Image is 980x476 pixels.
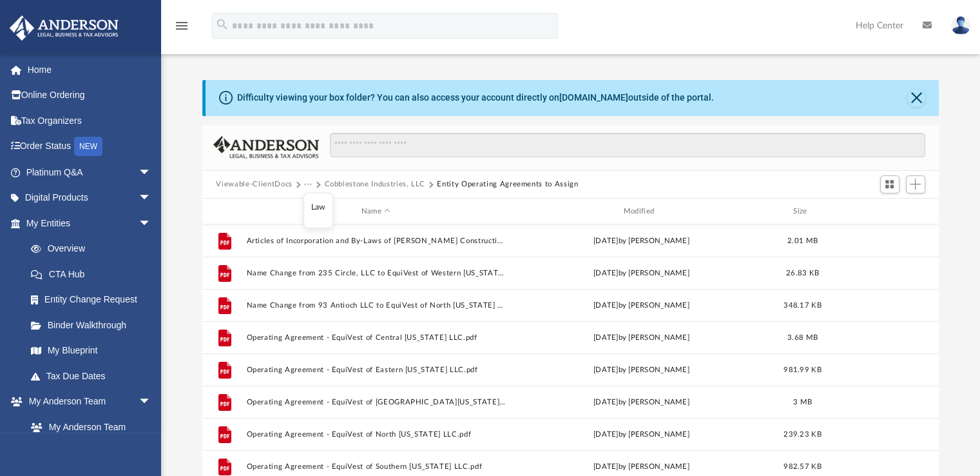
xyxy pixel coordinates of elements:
button: Cobblestone Industries, LLC [324,179,425,190]
img: User Pic [951,16,970,35]
span: 3.68 MB [787,334,818,341]
span: arrow_drop_down [139,159,164,186]
span: 3 MB [793,399,812,406]
div: id [834,206,924,217]
div: [DATE] by [PERSON_NAME] [512,364,771,376]
a: Platinum Q&Aarrow_drop_down [9,159,171,185]
a: [DOMAIN_NAME] [559,92,628,103]
span: 2.01 MB [787,237,818,244]
div: [DATE] by [PERSON_NAME] [512,235,771,247]
a: My Anderson Teamarrow_drop_down [9,389,164,415]
button: Operating Agreement - EquiVest of [GEOGRAPHIC_DATA][US_STATE], LLC.pdf [246,398,506,406]
a: My Blueprint [18,338,164,364]
button: Articles of Incorporation and By-Laws of [PERSON_NAME] Construction, Inc.pdf [246,237,506,245]
button: Entity Operating Agreements to Assign [437,179,578,190]
i: menu [174,18,189,34]
img: Anderson Advisors Platinum Portal [6,15,122,41]
button: Viewable-ClientDocs [216,179,292,190]
a: Tax Organizers [9,108,171,134]
div: [DATE] by [PERSON_NAME] [512,461,771,473]
i: search [215,17,229,32]
button: Operating Agreement - EquiVest of Southern [US_STATE] LLC.pdf [246,462,506,471]
button: Operating Agreement - EquiVest of Central [US_STATE] LLC.pdf [246,333,506,342]
button: Add [906,175,925,193]
div: [DATE] by [PERSON_NAME] [512,332,771,344]
div: Size [776,206,828,217]
span: 348.17 KB [783,302,821,309]
div: id [207,206,240,217]
div: [DATE] by [PERSON_NAME] [512,268,771,279]
div: [DATE] by [PERSON_NAME] [512,429,771,441]
button: Switch to Grid View [880,175,899,193]
span: 26.83 KB [785,270,818,277]
li: Law [311,200,325,213]
a: menu [174,25,189,34]
a: Home [9,57,171,83]
a: My Anderson Team [18,414,158,440]
button: Close [907,89,925,107]
a: My Entitiesarrow_drop_down [9,210,171,236]
button: Operating Agreement - EquiVest of Eastern [US_STATE] LLC.pdf [246,366,506,374]
span: arrow_drop_down [139,210,164,237]
span: 239.23 KB [783,431,821,438]
a: Order StatusNEW [9,134,171,160]
div: Name [245,206,505,217]
a: Online Ordering [9,83,171,108]
span: 982.57 KB [783,463,821,470]
div: Modified [511,206,771,217]
a: Digital Productsarrow_drop_down [9,185,171,211]
div: [DATE] by [PERSON_NAME] [512,300,771,312]
div: Difficulty viewing your box folder? You can also access your account directly on outside of the p... [237,91,714,104]
input: Search files and folders [330,133,925,157]
a: Overview [18,236,171,262]
ul: ··· [303,193,333,228]
a: CTA Hub [18,261,171,287]
span: arrow_drop_down [139,185,164,212]
button: ··· [304,179,312,190]
a: Tax Due Dates [18,363,171,389]
span: 981.99 KB [783,366,821,373]
button: Operating Agreement - EquiVest of North [US_STATE] LLC.pdf [246,430,506,439]
div: NEW [74,137,102,156]
span: arrow_drop_down [139,389,164,415]
button: Name Change from 235 Circle, LLC to EquiVest of Western [US_STATE], LLC.pdf [246,269,506,277]
a: Entity Change Request [18,287,171,313]
button: Name Change from 93 Antioch LLC to EquiVest of North [US_STATE] LLC.pdf [246,301,506,310]
a: Binder Walkthrough [18,312,171,338]
div: [DATE] by [PERSON_NAME] [512,397,771,408]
